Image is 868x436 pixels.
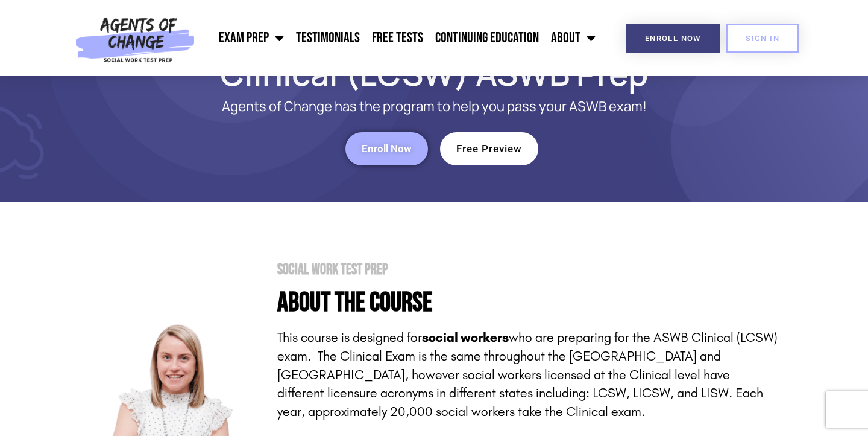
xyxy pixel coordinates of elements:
span: Enroll Now [645,34,701,42]
h2: Social Work Test Prep [277,262,778,277]
h4: About the Course [277,289,778,316]
a: Free Tests [366,23,429,53]
strong: social workers [422,330,509,345]
a: Testimonials [290,23,366,53]
span: SIGN IN [746,34,779,42]
span: Enroll Now [362,144,412,154]
h1: Clinical (LCSW) ASWB Prep [90,59,778,87]
a: Exam Prep [213,23,290,53]
a: Enroll Now [626,24,720,53]
a: About [545,23,602,53]
a: Enroll Now [345,132,428,165]
nav: Menu [201,23,602,53]
a: Free Preview [440,132,538,165]
span: Free Preview [456,144,522,154]
a: SIGN IN [726,24,799,53]
p: Agents of Change has the program to help you pass your ASWB exam! [139,99,729,114]
p: This course is designed for who are preparing for the ASWB Clinical (LCSW) exam. The Clinical Exa... [277,329,778,422]
a: Continuing Education [429,23,545,53]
